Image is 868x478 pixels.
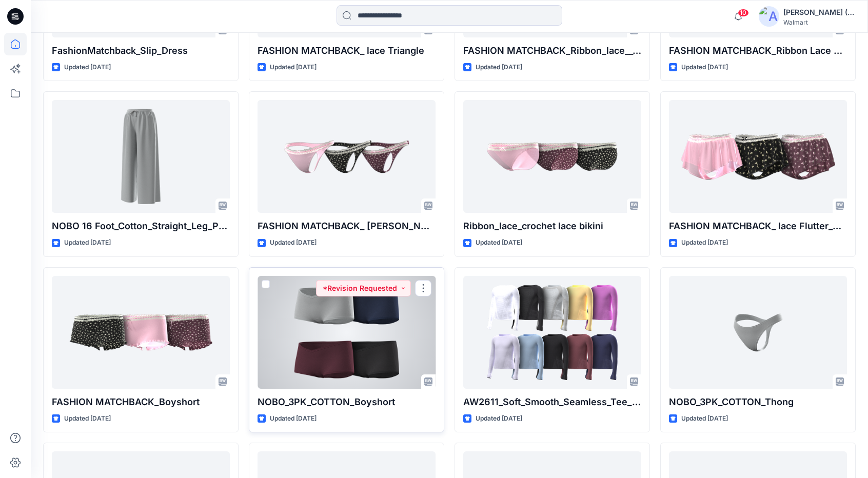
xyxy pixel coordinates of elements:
[783,18,855,26] div: Walmart
[669,44,847,58] p: FASHION MATCHBACK_Ribbon Lace mesh bralette.2
[52,395,230,409] p: FASHION MATCHBACK_Boyshort
[463,276,641,389] a: AW2611_Soft_Smooth_Seamless_Tee_LS S3
[669,100,847,213] a: FASHION MATCHBACK_ lace Flutter_Shorti
[463,100,641,213] a: Ribbon_lace_crochet lace bikini
[258,395,436,409] p: NOBO_3PK_COTTON_Boyshort
[64,237,111,248] p: Updated [DATE]
[258,276,436,389] a: NOBO_3PK_COTTON_Boyshort
[258,100,436,213] a: FASHION MATCHBACK_ lace Thongi
[52,219,230,233] p: NOBO 16 Foot_Cotton_Straight_Leg_Pant
[681,413,728,424] p: Updated [DATE]
[258,219,436,233] p: FASHION MATCHBACK_ [PERSON_NAME]
[52,276,230,389] a: FASHION MATCHBACK_Boyshort
[681,62,728,73] p: Updated [DATE]
[270,413,317,424] p: Updated [DATE]
[463,395,641,409] p: AW2611_Soft_Smooth_Seamless_Tee_LS S3
[463,219,641,233] p: Ribbon_lace_crochet lace bikini
[669,395,847,409] p: NOBO_3PK_COTTON_Thong
[476,62,522,73] p: Updated [DATE]
[783,6,855,18] div: [PERSON_NAME] (Delta Galil)
[476,237,522,248] p: Updated [DATE]
[52,100,230,213] a: NOBO 16 Foot_Cotton_Straight_Leg_Pant
[681,237,728,248] p: Updated [DATE]
[52,44,230,58] p: FashionMatchback_Slip_Dress
[258,44,436,58] p: FASHION MATCHBACK_ lace Triangle
[270,62,317,73] p: Updated [DATE]
[738,9,749,17] span: 10
[463,44,641,58] p: FASHION MATCHBACK_Ribbon_lace__Tank
[669,219,847,233] p: FASHION MATCHBACK_ lace Flutter_Shorti
[270,237,317,248] p: Updated [DATE]
[669,276,847,389] a: NOBO_3PK_COTTON_Thong
[64,62,111,73] p: Updated [DATE]
[64,413,111,424] p: Updated [DATE]
[759,6,779,27] img: avatar
[476,413,522,424] p: Updated [DATE]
